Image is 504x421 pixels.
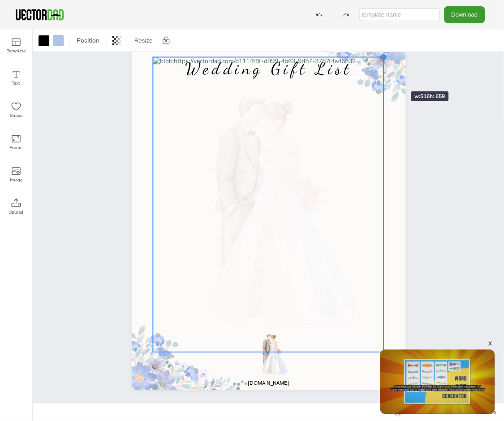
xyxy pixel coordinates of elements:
button: Download [444,6,485,23]
img: VectorDad-1.png [14,8,65,21]
span: Template [7,47,26,55]
span: Image [10,176,22,184]
span: [DOMAIN_NAME] [248,380,289,387]
span: Frame [10,144,23,151]
div: w: 516 h: 659 [411,91,449,101]
span: Upload [9,209,24,216]
span: Shape [10,112,22,119]
span: Position [75,36,101,45]
input: template name [360,9,440,21]
button: Resize [131,34,156,48]
span: Text [12,80,21,87]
